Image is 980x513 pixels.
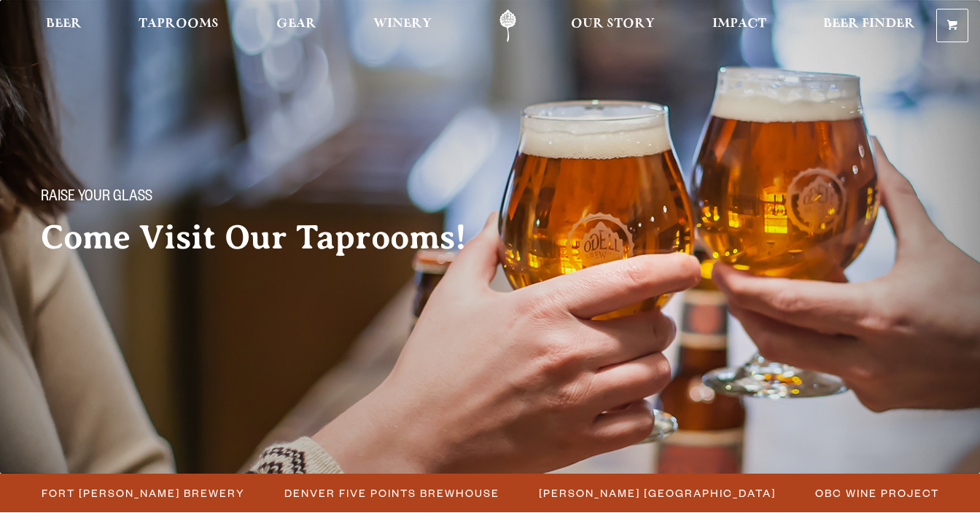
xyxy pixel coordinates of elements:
[267,9,326,42] a: Gear
[540,482,777,504] span: [PERSON_NAME] [GEOGRAPHIC_DATA]
[571,18,655,30] span: Our Story
[531,482,784,504] a: [PERSON_NAME] [GEOGRAPHIC_DATA]
[139,18,219,30] span: Taprooms
[276,482,507,504] a: Denver Five Points Brewhouse
[46,18,82,30] span: Beer
[703,9,776,42] a: Impact
[276,18,316,30] span: Gear
[285,482,500,504] span: Denver Five Points Brewhouse
[816,482,940,504] span: OBC Wine Project
[712,18,766,30] span: Impact
[42,482,246,504] span: Fort [PERSON_NAME] Brewery
[481,9,535,42] a: Odell Home
[561,9,664,42] a: Our Story
[36,9,91,42] a: Beer
[34,482,253,504] a: Fort [PERSON_NAME] Brewery
[364,9,441,42] a: Winery
[373,18,432,30] span: Winery
[41,189,152,208] span: Raise your glass
[807,482,947,504] a: OBC Wine Project
[823,18,915,30] span: Beer Finder
[41,219,496,256] h2: Come Visit Our Taprooms!
[814,9,925,42] a: Beer Finder
[129,9,228,42] a: Taprooms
